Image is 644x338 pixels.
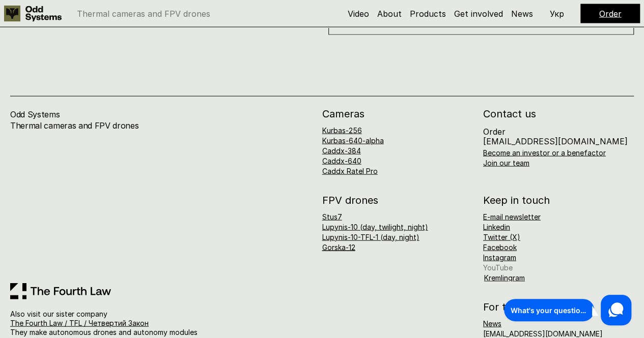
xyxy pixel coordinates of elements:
a: Join our team [483,159,529,167]
a: Instagram [483,253,516,262]
a: Twitter (X) [483,233,520,241]
a: Video [348,9,369,19]
a: Caddx-640 [322,157,361,165]
a: News [483,319,501,328]
a: Facebook [483,243,517,252]
a: Kurbas-640-alpha [322,136,384,145]
a: Products [410,9,446,19]
a: Caddx Ratel Pro [322,167,378,175]
a: Stus7 [322,212,342,221]
h2: FPV drones [322,195,473,205]
a: E-mail newsletter [483,212,541,221]
a: About [377,9,402,19]
p: Thermal cameras and FPV drones [77,10,210,18]
a: Caddx-384 [322,146,361,155]
h2: Contact us [483,109,634,119]
p: Order [EMAIL_ADDRESS][DOMAIN_NAME] [483,127,628,146]
h6: [EMAIL_ADDRESS][DOMAIN_NAME] [483,330,603,337]
a: News [511,9,533,19]
h4: Odd Systems Thermal cameras and FPV drones [10,109,241,143]
a: Order [599,9,622,19]
a: Linkedin [483,223,510,231]
a: The Fourth Law / TFL / Четвертий Закон [10,319,149,327]
p: Укр [550,10,564,18]
a: Kremlingram [484,273,525,282]
a: Kurbas-256 [322,126,362,135]
h2: Keep in touch [483,195,550,205]
a: YouTube [483,263,513,272]
a: Lupynis-10-TFL-1 (day, night) [322,233,419,241]
a: Get involved [454,9,503,19]
iframe: HelpCrunch [501,292,634,328]
a: Gorska-12 [322,243,355,252]
h2: For the media [483,302,634,312]
a: Become an investor or a benefactor [483,148,606,157]
p: Also visit our sister company They make autonomous drones and autonomy modules [10,310,277,337]
h2: Cameras [322,109,473,119]
a: Lupynis-10 (day, twilight, night) [322,223,428,231]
